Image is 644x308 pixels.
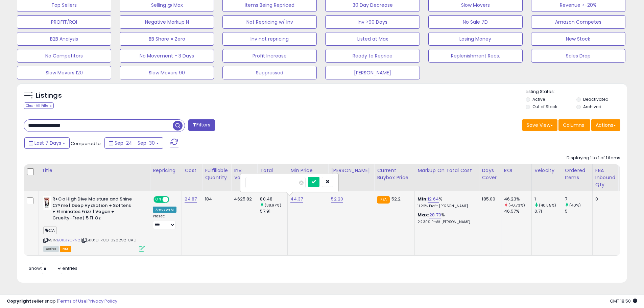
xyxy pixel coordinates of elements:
button: PROFIT/ROI [17,15,111,29]
button: Columns [558,119,590,131]
small: (40.85%) [539,203,556,208]
h5: Listings [36,91,62,100]
p: 22.30% Profit [PERSON_NAME] [418,220,474,224]
button: Slow Movers 90 [120,66,214,79]
button: No Competitors [17,49,111,63]
button: New Stock [531,32,625,46]
label: Deactivated [583,96,609,102]
div: Days Cover [482,167,498,181]
a: 44.37 [290,196,303,203]
button: Last 7 Days [24,137,70,149]
div: 4625.82 [234,196,252,202]
div: Velocity [534,167,559,174]
button: Ready to Reprice [325,49,420,63]
div: Amazon AI [153,207,176,213]
div: Displaying 1 to 1 of 1 items [567,155,620,161]
a: 12.64 [428,196,439,203]
b: R+Co High Dive Moisture and Shine Cr?me | Deep Hydration + Softens + Eliminates Frizz | Vegan + C... [52,196,135,223]
div: Inv. value [234,167,254,181]
b: Max: [418,212,429,218]
span: 52.2 [391,196,401,202]
span: OFF [168,197,179,203]
div: 46.23% [504,196,531,202]
button: Sales Drop [531,49,625,63]
button: [PERSON_NAME] [325,66,420,79]
div: Cost [185,167,199,174]
span: Compared to: [71,140,102,147]
strong: Copyright [7,298,31,304]
span: Last 7 Days [34,140,61,146]
th: The percentage added to the cost of goods (COGS) that forms the calculator for Min & Max prices. [415,164,479,191]
div: Total Profit [260,167,285,181]
button: Negative Markup N [120,15,214,29]
p: 11.22% Profit [PERSON_NAME] [418,204,474,209]
div: Markup on Total Cost [418,167,476,174]
a: 24.87 [185,196,197,203]
a: Privacy Policy [88,298,117,304]
button: Not Repricing w/ Inv [222,15,317,29]
div: 1 [534,196,562,202]
p: Listing States: [526,89,627,95]
div: Min Price [290,167,325,174]
button: Actions [591,119,620,131]
button: Suppressed [222,66,317,79]
span: 2025-10-8 18:50 GMT [610,298,637,304]
button: Inv >90 Days [325,15,420,29]
span: FBA [60,246,71,252]
label: Archived [583,104,601,110]
button: Sep-24 - Sep-30 [104,137,163,149]
div: 0.71 [534,208,562,214]
div: Current Buybox Price [377,167,412,181]
small: FBA [377,196,389,204]
small: (38.97%) [265,203,281,208]
span: ON [154,197,163,203]
span: CA [43,227,57,234]
label: Out of Stock [532,104,557,110]
button: Replenishment Recs. [428,49,523,63]
button: Inv not repricing [222,32,317,46]
a: 28.70 [429,212,441,218]
div: Repricing [153,167,179,174]
span: | SKU: D-RCO-028292-CAD [81,237,136,243]
a: Terms of Use [58,298,87,304]
div: ROI [504,167,529,174]
small: (40%) [569,203,581,208]
span: All listings currently available for purchase on Amazon [43,246,59,252]
span: Columns [563,122,584,128]
button: Losing Money [428,32,523,46]
button: No Movement - 3 Days [120,49,214,63]
a: 52.20 [331,196,343,203]
div: 184 [205,196,226,202]
button: B2B Analysis [17,32,111,46]
div: ASIN: [43,196,145,251]
div: 185.00 [482,196,496,202]
b: Min: [418,196,428,202]
div: Fulfillable Quantity [205,167,228,181]
button: Listed at Max [325,32,420,46]
div: [PERSON_NAME] [331,167,371,174]
div: Title [42,167,147,174]
div: 5 [565,208,592,214]
div: 57.91 [260,208,287,214]
div: Preset: [153,214,176,229]
span: Sep-24 - Sep-30 [115,140,155,146]
label: Active [532,96,545,102]
div: 80.48 [260,196,287,202]
button: Profit Increase [222,49,317,63]
div: 46.57% [504,208,531,214]
div: % [418,196,474,209]
button: Filters [188,119,215,131]
div: Clear All Filters [24,102,54,109]
span: Show: entries [29,265,77,271]
button: Slow Movers 120 [17,66,111,79]
div: 7 [565,196,592,202]
button: No Sale 7D [428,15,523,29]
button: Save View [522,119,557,131]
div: 0 [595,196,613,202]
a: B01L3YORN2 [57,237,80,243]
div: FBA inbound Qty [595,167,616,188]
div: % [418,212,474,224]
small: (-0.73%) [508,203,525,208]
button: Amazon Competes [531,15,625,29]
button: BB Share = Zero [120,32,214,46]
